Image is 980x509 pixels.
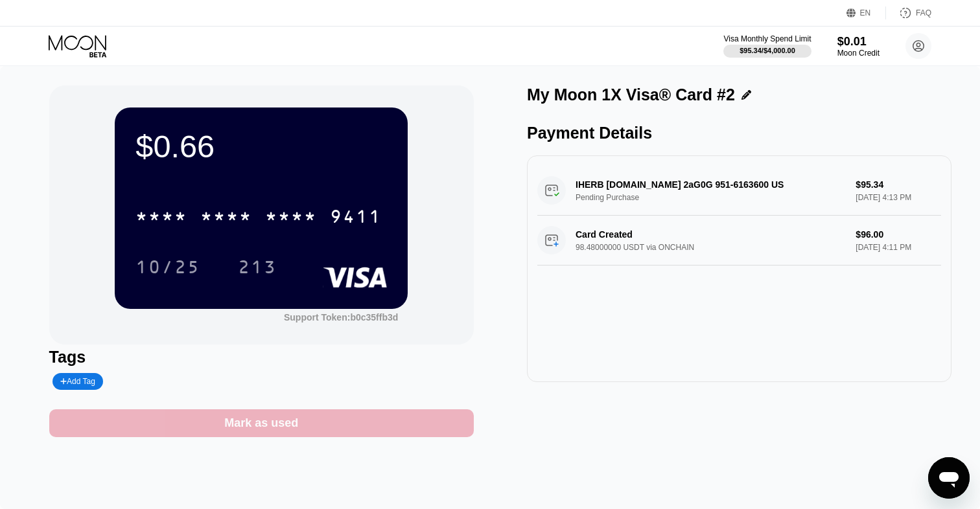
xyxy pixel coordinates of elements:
div: $0.66 [135,128,387,164]
div: $0.01 [837,35,880,49]
div: 10/25 [126,251,210,283]
div: $0.01Moon Credit [837,35,880,58]
div: Tags [49,348,474,367]
div: Support Token:b0c35ffb3d [284,312,398,322]
div: Visa Monthly Spend Limit$95.34/$4,000.00 [723,34,811,58]
div: Mark as used [49,409,474,437]
div: Payment Details [527,124,951,142]
div: Mark as used [224,416,298,431]
div: EN [846,6,886,19]
div: Support Token: b0c35ffb3d [284,312,398,322]
div: 10/25 [135,258,200,279]
div: My Moon 1X Visa® Card #2 [527,85,735,104]
div: $95.34 / $4,000.00 [740,47,795,54]
div: FAQ [916,8,931,17]
div: Add Tag [52,373,103,390]
div: Add Tag [60,377,95,386]
div: 213 [238,258,277,279]
iframe: Button to launch messaging window [928,457,970,499]
div: 213 [228,251,286,283]
div: Visa Monthly Spend Limit [723,34,811,43]
div: 9411 [330,208,382,229]
div: EN [860,8,871,17]
div: Moon Credit [837,49,880,58]
div: FAQ [886,6,931,19]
